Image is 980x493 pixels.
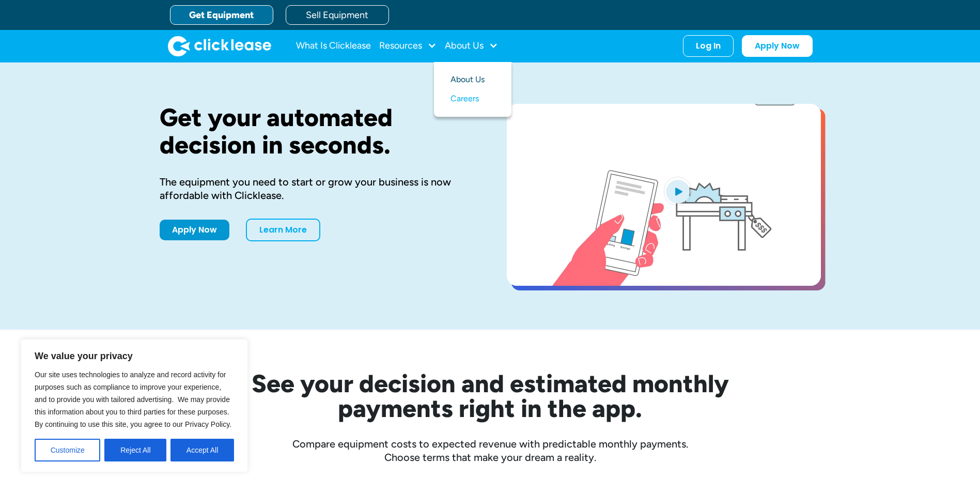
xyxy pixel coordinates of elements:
p: We value your privacy [35,350,234,362]
img: Clicklease logo [168,36,271,56]
a: Apply Now [742,35,813,57]
img: Blue play button logo on a light blue circular background [664,177,692,206]
a: Careers [450,89,495,109]
a: Sell Equipment [286,5,389,25]
a: Get Equipment [170,5,273,25]
a: About Us [450,70,495,89]
h1: Get your automated decision in seconds. [160,104,474,159]
div: About Us [445,36,498,56]
div: The equipment you need to start or grow your business is now affordable with Clicklease. [160,175,474,202]
span: Our site uses technologies to analyze and record activity for purposes such as compliance to impr... [35,371,231,428]
a: home [168,36,271,56]
a: Learn More [246,219,320,241]
div: Log In [696,41,721,51]
nav: About Us [434,62,511,117]
h2: See your decision and estimated monthly payments right in the app. [201,371,780,421]
a: open lightbox [507,104,821,286]
div: We value your privacy [21,339,248,472]
button: Reject All [104,439,166,461]
button: Accept All [170,439,234,461]
a: What Is Clicklease [296,36,371,56]
div: Compare equipment costs to expected revenue with predictable monthly payments. Choose terms that ... [160,437,821,464]
button: Customize [35,439,100,461]
div: Resources [379,36,437,56]
a: Apply Now [160,220,229,240]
